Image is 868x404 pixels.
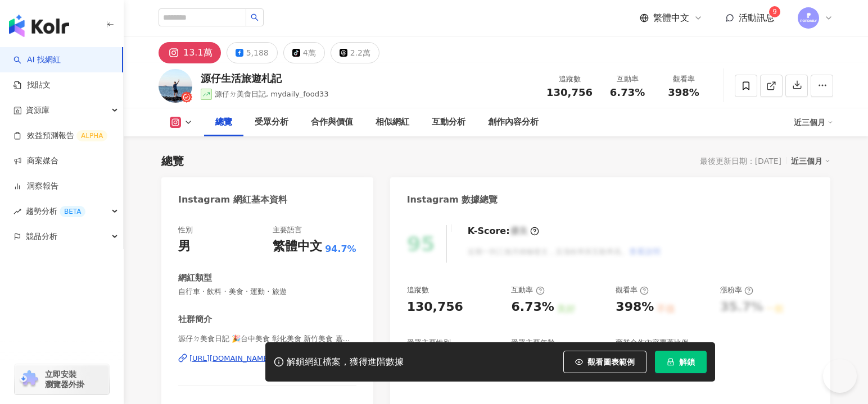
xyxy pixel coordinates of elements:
span: 130,756 [546,86,593,98]
span: 6.73% [610,87,645,98]
div: 互動分析 [432,116,465,129]
div: 男 [178,238,191,255]
span: lock [667,358,675,366]
span: 活動訊息 [739,12,775,23]
span: 觀看圖表範例 [587,357,635,366]
a: searchAI 找網紅 [13,54,61,66]
div: 4萬 [303,45,316,61]
a: 洞察報告 [13,181,58,192]
div: 130,756 [407,299,463,316]
div: 6.73% [511,299,554,316]
span: 9 [772,8,777,16]
div: 近三個月 [794,113,833,131]
span: 解鎖 [679,357,695,366]
div: K-Score : [468,225,539,237]
div: Instagram 網紅基本資料 [178,194,287,206]
div: 最後更新日期：[DATE] [700,157,781,166]
div: 2.2萬 [350,45,370,61]
div: BETA [60,206,85,217]
div: 追蹤數 [407,285,429,295]
button: 觀看圖表範例 [563,351,647,373]
div: 受眾分析 [255,116,288,129]
span: 398% [668,87,699,98]
img: KOL Avatar [159,69,192,103]
span: 源仔ㄉ美食日記, mydaily_food33 [215,90,329,98]
div: 追蹤數 [546,74,593,85]
span: 立即安裝 瀏覽器外掛 [45,369,84,389]
div: 總覽 [215,116,232,129]
span: 94.7% [325,243,356,255]
span: 趨勢分析 [26,199,85,224]
div: 繁體中文 [273,238,322,255]
div: 受眾主要年齡 [511,338,555,348]
button: 13.1萬 [159,42,221,63]
div: Instagram 數據總覽 [407,194,498,206]
a: 商案媒合 [13,155,58,167]
span: 源仔ㄉ美食日記 🎉台中美食 彰化美食 新竹美食 嘉義美食 雲林美食 | mydaily_food33 [178,334,356,344]
div: 漲粉率 [720,285,753,295]
span: search [251,13,259,21]
button: 4萬 [283,42,325,63]
div: 性別 [178,225,193,235]
div: 解鎖網紅檔案，獲得進階數據 [287,356,404,368]
div: 創作內容分析 [488,116,539,129]
span: 自行車 · 飲料 · 美食 · 運動 · 旅遊 [178,287,356,297]
div: 社群簡介 [178,314,212,325]
div: 合作與價值 [311,116,353,129]
div: 13.1萬 [183,45,213,61]
div: 觀看率 [616,285,649,295]
div: 5,188 [246,45,269,61]
div: 觀看率 [662,74,705,85]
sup: 9 [769,6,780,17]
button: 5,188 [227,42,278,63]
a: chrome extension立即安裝 瀏覽器外掛 [15,364,109,394]
span: 繁體中文 [653,12,689,24]
button: 解鎖 [655,351,707,373]
div: 398% [616,299,654,316]
div: 源仔生活旅遊札記 [201,71,329,85]
div: 網紅類型 [178,272,212,284]
div: 主要語言 [273,225,302,235]
span: 競品分析 [26,224,57,249]
div: 相似網紅 [376,116,409,129]
button: 2.2萬 [331,42,379,63]
a: 找貼文 [13,80,51,91]
span: rise [13,208,21,215]
div: 總覽 [161,153,184,169]
span: 資源庫 [26,98,49,123]
div: 互動率 [511,285,544,295]
img: images.png [798,7,819,29]
a: 效益預測報告ALPHA [13,130,107,141]
div: 互動率 [606,74,649,85]
img: logo [9,15,69,37]
div: 商業合作內容覆蓋比例 [616,338,689,348]
div: 近三個月 [791,154,830,168]
img: chrome extension [18,370,40,388]
div: 受眾主要性別 [407,338,451,348]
